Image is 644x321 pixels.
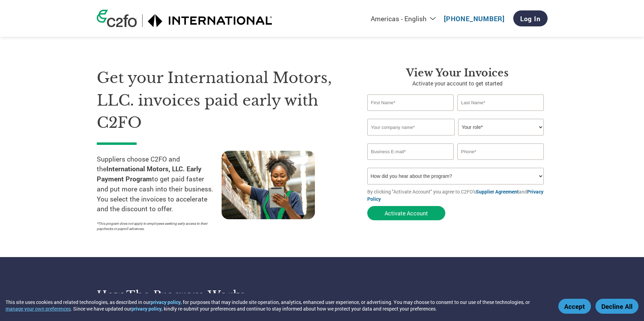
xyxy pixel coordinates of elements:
[97,288,314,302] h3: How the program works
[367,206,445,220] button: Activate Account
[97,154,222,214] p: Suppliers choose C2FO and the to get paid faster and put more cash into their business. You selec...
[367,188,543,202] a: Privacy Policy
[367,136,544,141] div: Invalid company name or company name is too long
[367,79,548,88] p: Activate your account to get started
[97,164,201,183] strong: International Motors, LLC. Early Payment Program
[97,67,346,134] h1: Get your International Motors, LLC. invoices paid early with C2FO
[457,143,544,160] input: Phone*
[595,299,638,314] button: Decline All
[444,14,505,23] a: [PHONE_NUMBER]
[151,299,181,305] a: privacy policy
[131,305,162,312] a: privacy policy
[458,119,544,135] select: Title/Role
[513,10,548,26] a: Log In
[97,10,137,27] img: c2fo logo
[222,151,315,219] img: supply chain worker
[6,299,548,312] div: This site uses cookies and related technologies, as described in our , for purposes that may incl...
[457,94,544,111] input: Last Name*
[367,94,454,111] input: First Name*
[148,14,273,27] img: International Motors, LLC.
[367,143,454,160] input: Invalid Email format
[558,299,591,314] button: Accept
[367,119,455,135] input: Your company name*
[6,305,71,312] button: manage your own preferences
[97,221,215,231] p: *This program does not apply to employees seeking early access to their paychecks or payroll adva...
[367,160,454,165] div: Inavlid Email Address
[367,112,454,116] div: Invalid first name or first name is too long
[367,67,548,79] h3: View Your Invoices
[367,188,548,203] p: By clicking "Activate Account" you agree to C2FO's and
[457,160,544,165] div: Inavlid Phone Number
[457,112,544,116] div: Invalid last name or last name is too long
[476,188,519,195] a: Supplier Agreement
